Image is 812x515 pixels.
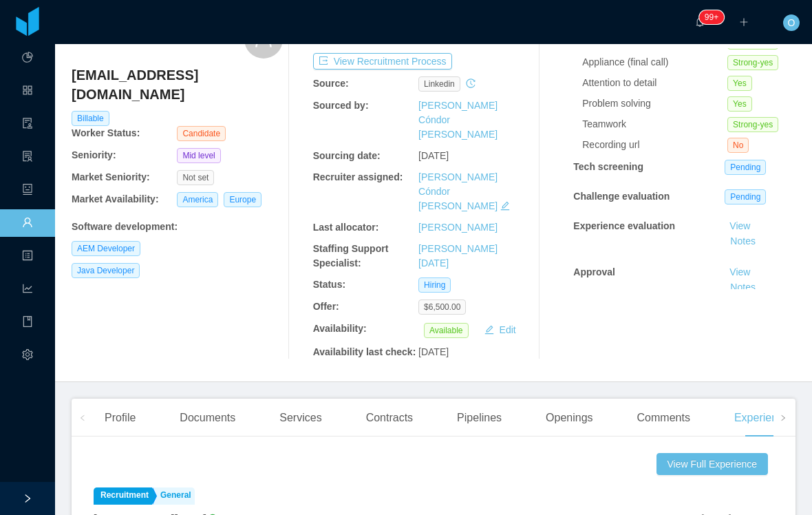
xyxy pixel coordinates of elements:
b: Recruiter assigned: [313,171,403,182]
i: icon: line-chart [22,277,33,304]
strong: Approval [573,266,615,277]
a: icon: robot [22,176,33,205]
div: Services [268,399,332,437]
strong: Challenge evaluation [573,191,670,202]
a: icon: user [22,209,33,238]
span: Hiring [418,277,451,293]
span: Billable [72,111,109,126]
b: Seniority: [72,149,116,160]
div: Profile [94,399,147,437]
a: Recruitment [94,487,152,505]
span: AEM Developer [72,241,140,256]
button: View Full Experience [656,453,768,475]
strong: Tech screening [573,161,643,172]
b: Worker Status: [72,127,140,138]
i: icon: left [79,414,86,421]
a: [PERSON_NAME][DATE] [418,243,498,269]
a: [PERSON_NAME] Cóndor [PERSON_NAME] [418,100,498,140]
a: icon: pie-chart [22,44,33,73]
i: icon: book [22,310,33,337]
div: Problem solving [582,96,727,111]
span: No [727,138,749,153]
span: Pending [725,189,766,204]
div: Pipelines [446,399,513,437]
a: icon: profile [22,242,33,271]
b: Staffing Support Specialist: [313,243,389,269]
a: View [725,220,755,231]
span: Europe [224,192,261,207]
a: icon: audit [22,110,33,139]
button: icon: editEdit [479,322,522,338]
sup: 1644 [699,10,724,24]
span: Java Developer [72,263,140,278]
div: Openings [535,399,604,437]
i: icon: history [466,78,476,88]
span: Yes [727,76,752,91]
span: Mid level [177,148,220,163]
div: Comments [626,399,701,437]
div: Appliance (final call) [582,55,727,70]
b: Sourced by: [313,100,369,111]
div: Attention to detail [582,76,727,90]
b: Market Availability: [72,193,159,204]
i: icon: solution [22,145,33,172]
a: [PERSON_NAME] [418,222,498,233]
i: icon: setting [22,343,33,370]
b: Software development : [72,221,178,232]
a: View Full Experience [656,453,773,475]
button: icon: exportView Recruitment Process [313,53,452,70]
span: linkedin [418,76,460,92]
b: Market Seniority: [72,171,150,182]
b: Availability: [313,323,367,334]
span: [DATE] [418,150,449,161]
span: O [788,14,795,31]
h4: [EMAIL_ADDRESS][DOMAIN_NAME] [72,65,283,104]
span: Candidate [177,126,226,141]
div: Documents [169,399,246,437]
span: [DATE] [418,346,449,357]
span: Strong-yes [727,117,778,132]
span: $6,500.00 [418,299,466,315]
b: Source: [313,78,349,89]
b: Last allocator: [313,222,379,233]
strong: Experience evaluation [573,220,675,231]
div: Recording url [582,138,727,152]
button: Notes [725,280,761,296]
button: Notes [725,233,761,250]
a: icon: appstore [22,77,33,106]
span: Yes [727,96,752,112]
a: icon: exportView Recruitment Process [313,56,452,67]
a: View [725,266,755,277]
a: [PERSON_NAME] Cóndor [PERSON_NAME] [418,171,498,211]
span: Pending [725,160,766,175]
i: icon: edit [500,201,510,211]
i: icon: right [780,414,787,421]
span: Strong-yes [727,55,778,70]
span: Not set [177,170,214,185]
div: Experience [723,399,800,437]
a: General [153,487,195,505]
b: Availability last check: [313,346,416,357]
b: Offer: [313,301,339,312]
b: Sourcing date: [313,150,381,161]
b: Status: [313,279,345,290]
span: America [177,192,218,207]
i: icon: bell [695,17,705,27]
div: Teamwork [582,117,727,132]
i: icon: plus [739,17,749,27]
div: Contracts [355,399,424,437]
